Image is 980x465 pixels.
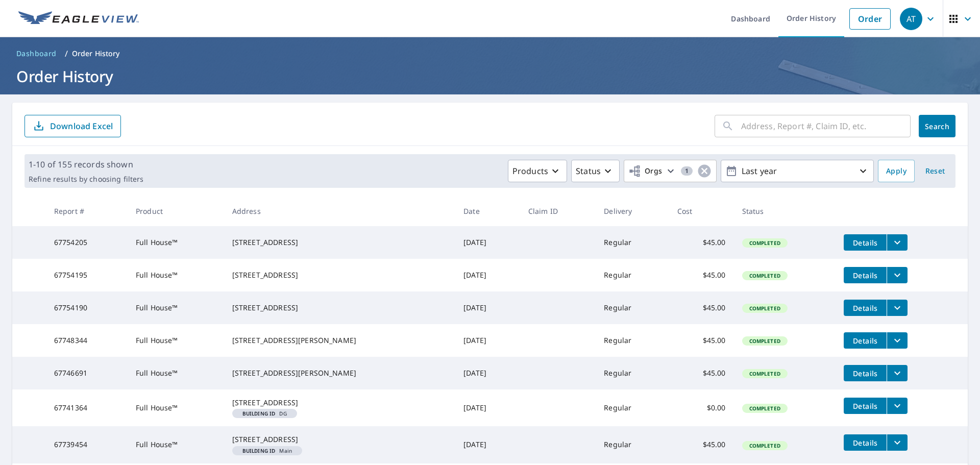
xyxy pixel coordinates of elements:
td: Full House™ [128,226,224,259]
td: Regular [596,226,669,259]
h1: Order History [12,66,968,87]
th: Cost [669,196,734,226]
span: 1 [681,167,693,175]
input: Address, Report #, Claim ID, etc. [741,112,911,140]
td: 67746691 [46,357,128,389]
td: Full House™ [128,324,224,357]
button: Download Excel [24,115,121,137]
td: [DATE] [455,259,520,291]
th: Claim ID [520,196,596,226]
td: Full House™ [128,259,224,291]
span: Reset [923,165,947,178]
td: 67754195 [46,259,128,291]
span: Orgs [628,165,663,178]
button: Products [508,160,567,182]
button: filesDropdownBtn-67741364 [887,398,908,414]
p: Order History [72,48,120,59]
span: Completed [743,239,787,247]
td: 67741364 [46,389,128,426]
span: DG [236,411,293,416]
td: Full House™ [128,357,224,389]
span: Details [850,303,880,313]
span: Main [236,448,298,453]
span: Details [850,238,880,248]
button: detailsBtn-67739454 [844,434,887,451]
td: Regular [596,357,669,389]
td: [DATE] [455,226,520,259]
a: Order [849,8,891,30]
th: Status [734,196,836,226]
td: Regular [596,259,669,291]
td: 67754190 [46,291,128,324]
span: Details [850,369,880,378]
button: Reset [919,160,951,182]
button: Apply [878,160,915,182]
td: [DATE] [455,324,520,357]
span: Completed [743,442,787,449]
td: $45.00 [669,226,734,259]
button: filesDropdownBtn-67754190 [887,300,908,316]
td: [DATE] [455,291,520,324]
td: 67739454 [46,426,128,463]
span: Details [850,271,880,280]
td: $45.00 [669,357,734,389]
td: Regular [596,426,669,463]
div: [STREET_ADDRESS] [232,237,447,248]
button: filesDropdownBtn-67748344 [887,332,908,349]
td: Regular [596,389,669,426]
td: $45.00 [669,291,734,324]
td: Regular [596,324,669,357]
button: Search [919,115,955,137]
td: $45.00 [669,259,734,291]
p: Products [512,165,548,177]
button: filesDropdownBtn-67739454 [887,434,908,451]
th: Report # [46,196,128,226]
button: detailsBtn-67748344 [844,332,887,349]
div: [STREET_ADDRESS][PERSON_NAME] [232,368,447,378]
span: Details [850,401,880,411]
button: Orgs1 [624,160,717,182]
td: [DATE] [455,389,520,426]
div: [STREET_ADDRESS][PERSON_NAME] [232,335,447,346]
div: [STREET_ADDRESS] [232,434,447,445]
td: Full House™ [128,389,224,426]
span: Completed [743,405,787,412]
td: $0.00 [669,389,734,426]
td: [DATE] [455,357,520,389]
span: Dashboard [16,48,57,59]
button: detailsBtn-67754195 [844,267,887,283]
th: Product [128,196,224,226]
th: Delivery [596,196,669,226]
button: detailsBtn-67754205 [844,234,887,251]
td: Full House™ [128,426,224,463]
span: Apply [886,165,906,178]
button: filesDropdownBtn-67754195 [887,267,908,283]
td: 67754205 [46,226,128,259]
span: Completed [743,305,787,312]
button: detailsBtn-67754190 [844,300,887,316]
td: $45.00 [669,324,734,357]
p: Download Excel [50,120,113,132]
p: 1-10 of 155 records shown [29,158,143,170]
span: Completed [743,337,787,345]
span: Completed [743,370,787,377]
div: [STREET_ADDRESS] [232,398,447,408]
button: filesDropdownBtn-67754205 [887,234,908,251]
nav: breadcrumb [12,45,968,62]
span: Search [927,121,947,131]
li: / [65,47,68,60]
th: Address [224,196,455,226]
p: Refine results by choosing filters [29,175,143,184]
div: [STREET_ADDRESS] [232,303,447,313]
span: Completed [743,272,787,279]
p: Status [576,165,601,177]
button: detailsBtn-67741364 [844,398,887,414]
button: Last year [721,160,874,182]
td: 67748344 [46,324,128,357]
span: Details [850,438,880,448]
button: Status [571,160,620,182]
td: Regular [596,291,669,324]
td: $45.00 [669,426,734,463]
td: [DATE] [455,426,520,463]
div: AT [900,8,922,30]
